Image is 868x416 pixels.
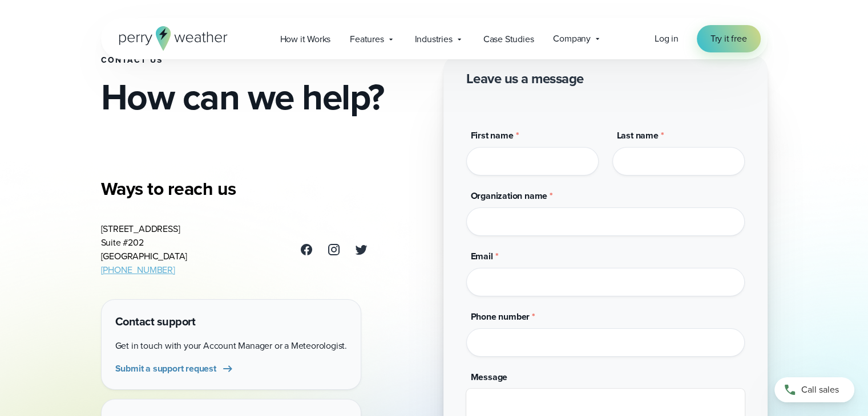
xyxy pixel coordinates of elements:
[415,32,453,46] span: Industries
[101,177,368,200] h3: Ways to reach us
[115,313,347,330] h4: Contact support
[553,32,591,46] span: Company
[101,263,175,276] a: [PHONE_NUMBER]
[655,32,679,45] span: Log in
[115,362,235,376] a: Submit a support request
[115,339,347,353] p: Get in touch with your Account Manager or a Meteorologist.
[655,32,679,46] a: Log in
[483,32,534,46] span: Case Studies
[617,129,659,142] span: Last name
[101,56,425,65] h1: Contact Us
[115,362,216,376] span: Submit a support request
[801,383,839,397] span: Call sales
[710,32,747,46] span: Try it free
[466,70,584,88] h2: Leave us a message
[471,129,514,142] span: First name
[471,189,548,202] span: Organization name
[774,377,854,402] a: Call sales
[280,32,331,46] span: How it Works
[101,222,188,277] address: [STREET_ADDRESS] Suite #202 [GEOGRAPHIC_DATA]
[471,250,493,263] span: Email
[271,27,341,51] a: How it Works
[697,25,761,52] a: Try it free
[350,32,383,46] span: Features
[471,310,530,323] span: Phone number
[101,79,425,115] h2: How can we help?
[471,370,508,384] span: Message
[474,27,544,51] a: Case Studies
